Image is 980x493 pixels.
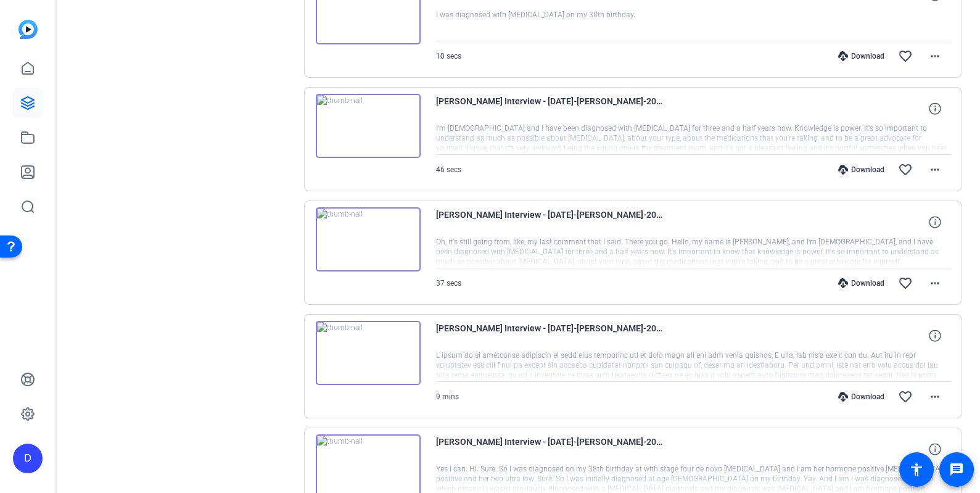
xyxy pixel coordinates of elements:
[436,279,461,288] span: 37 secs
[832,392,891,402] div: Download
[898,389,913,404] mat-icon: favorite_border
[928,276,942,291] mat-icon: more_horiz
[832,51,891,61] div: Download
[436,207,664,237] span: [PERSON_NAME] Interview - [DATE]-[PERSON_NAME]-2025-09-10-10-24-09-927-0
[436,94,664,123] span: [PERSON_NAME] Interview - [DATE]-[PERSON_NAME]-2025-09-10-10-26-23-989-0
[898,276,913,291] mat-icon: favorite_border
[436,321,664,350] span: [PERSON_NAME] Interview - [DATE]-[PERSON_NAME]-2025-09-10-10-11-56-875-0
[832,278,891,288] div: Download
[898,49,913,64] mat-icon: favorite_border
[928,389,942,404] mat-icon: more_horiz
[832,165,891,175] div: Download
[928,49,942,64] mat-icon: more_horiz
[13,444,43,473] div: D
[949,462,964,477] mat-icon: message
[928,162,942,177] mat-icon: more_horiz
[436,392,459,401] span: 9 mins
[436,165,461,174] span: 46 secs
[316,321,421,385] img: thumb-nail
[436,434,664,464] span: [PERSON_NAME] Interview - [DATE]-[PERSON_NAME]-2025-09-10-10-10-21-753-0
[909,462,924,477] mat-icon: accessibility
[316,207,421,271] img: thumb-nail
[436,52,461,60] span: 10 secs
[316,94,421,158] img: thumb-nail
[19,20,38,39] img: blue-gradient.svg
[898,162,913,177] mat-icon: favorite_border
